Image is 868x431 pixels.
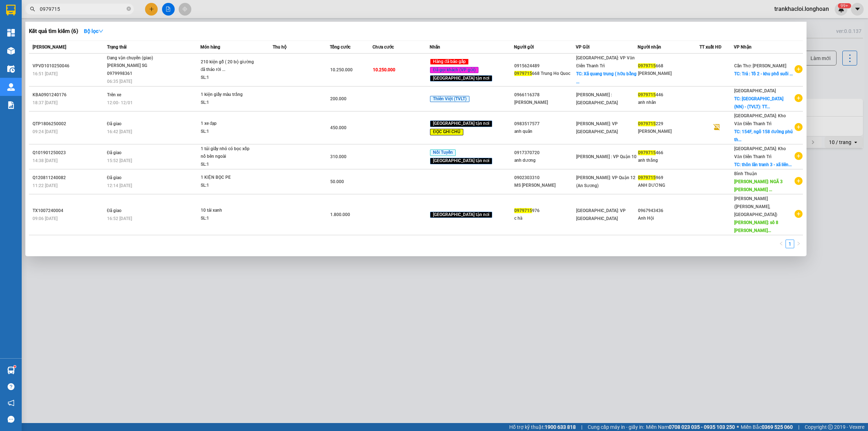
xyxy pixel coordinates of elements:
[638,149,699,157] div: 466
[430,67,478,73] span: Đã gọi khách (VP gửi)
[514,70,575,77] div: 668 Trung Ho Quoc
[201,207,255,215] div: 10 tải xanh
[786,240,794,248] a: 1
[638,215,699,222] div: Anh Hội
[201,182,255,190] div: SL: 1
[200,45,220,50] span: Món hàng
[14,365,16,368] sup: 1
[638,150,656,155] span: 0979715
[638,62,699,70] div: 668
[107,121,122,126] span: Đã giao
[273,45,286,50] span: Thu hộ
[638,63,656,68] span: 0979715
[7,367,15,374] img: warehouse-icon
[201,58,255,74] div: 210 kiện gỗ ( 20 bộ giường đã tháo rời ...
[430,129,463,135] span: ĐỌC GHI CHÚ
[98,29,103,34] span: down
[430,59,469,65] span: Hàng đã báo gấp
[330,67,353,72] span: 10.250.000
[638,92,656,97] span: 0979715
[107,62,161,77] div: [PERSON_NAME] SG 0979998361
[734,146,786,159] span: [GEOGRAPHIC_DATA]: Kho Văn Điển Thanh Trì
[201,128,255,136] div: SL: 1
[107,216,132,221] span: 16:52 [DATE]
[33,207,105,215] div: TX1007240004
[330,212,350,217] span: 1.800.000
[576,175,635,188] span: [PERSON_NAME]: VP Quận 12 (An Sương)
[201,74,255,82] div: SL: 1
[33,174,105,182] div: Q120811240082
[29,28,78,35] h3: Kết quả tìm kiếm ( 6 )
[779,241,783,246] span: left
[201,120,255,128] div: 1 xe đạp
[576,71,637,84] span: TC: Xã quang trung ( hữu bằng ...
[33,158,58,163] span: 14:38 [DATE]
[7,29,15,37] img: dashboard-icon
[201,91,255,99] div: 1 kiện giấy màu trắng
[33,149,105,157] div: Q101901250023
[576,154,637,159] span: [PERSON_NAME] : VP Quận 10
[33,100,58,105] span: 18:37 [DATE]
[638,91,699,99] div: 446
[576,92,618,105] span: [PERSON_NAME] : [GEOGRAPHIC_DATA]
[107,158,132,163] span: 15:52 [DATE]
[8,416,14,423] span: message
[734,179,783,192] span: [PERSON_NAME]: NGÃ 3 [PERSON_NAME] ...
[734,45,752,50] span: VP Nhận
[795,210,803,218] span: plus-circle
[796,241,801,246] span: right
[107,175,122,180] span: Đã giao
[33,91,105,99] div: KBA0901240176
[638,120,699,128] div: 229
[638,128,699,135] div: [PERSON_NAME]
[8,400,14,406] span: notification
[430,96,469,102] span: Thiên Việt (TVLT)
[777,240,786,248] li: Previous Page
[734,220,778,233] span: [PERSON_NAME]: sô 8 [PERSON_NAME]...
[734,196,777,217] span: [PERSON_NAME] ([PERSON_NAME], [GEOGRAPHIC_DATA])
[794,240,803,248] button: right
[638,182,699,189] div: ANH DƯƠNG
[430,212,492,218] span: [GEOGRAPHIC_DATA] tận nơi
[514,91,575,99] div: 0966116378
[794,240,803,248] li: Next Page
[6,5,16,16] img: logo-vxr
[638,121,656,126] span: 0979715
[430,158,492,164] span: [GEOGRAPHIC_DATA] tận nơi
[514,120,575,128] div: 0983517577
[107,92,121,97] span: Trên xe
[201,99,255,107] div: SL: 1
[576,208,626,221] span: [GEOGRAPHIC_DATA]: VP [GEOGRAPHIC_DATA]
[7,65,15,73] img: warehouse-icon
[127,6,131,13] span: close-circle
[330,45,350,50] span: Tổng cước
[734,129,793,142] span: TC: 154F, ngõ 158 đường phú th...
[373,67,395,72] span: 10.250.000
[514,207,575,215] div: 976
[576,45,590,50] span: VP Gửi
[638,45,661,50] span: Người nhận
[8,383,14,390] span: question-circle
[30,7,35,12] span: search
[514,128,575,135] div: anh quân
[127,7,131,11] span: close-circle
[201,161,255,169] div: SL: 1
[201,174,255,182] div: 1 KIỆN BỌC PE
[514,208,532,213] span: 0979715
[107,183,132,188] span: 12:14 [DATE]
[514,99,575,106] div: [PERSON_NAME]
[638,175,656,180] span: 0979715
[514,182,575,189] div: MS [PERSON_NAME]
[576,121,618,134] span: [PERSON_NAME]: VP [GEOGRAPHIC_DATA]
[330,125,346,130] span: 450.000
[734,162,792,167] span: TC: thôn lãn tranh 3 - xã liên...
[734,88,776,93] span: [GEOGRAPHIC_DATA]
[40,5,125,13] input: Tìm tên, số ĐT hoặc mã đơn
[514,215,575,222] div: c hà
[330,179,344,184] span: 50.000
[734,71,793,76] span: TC: Trả : Tổ 2 - khu phố suối ...
[777,240,786,248] button: left
[430,75,492,82] span: [GEOGRAPHIC_DATA] tận nơi
[430,45,440,50] span: Nhãn
[78,25,109,37] button: Bộ lọcdown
